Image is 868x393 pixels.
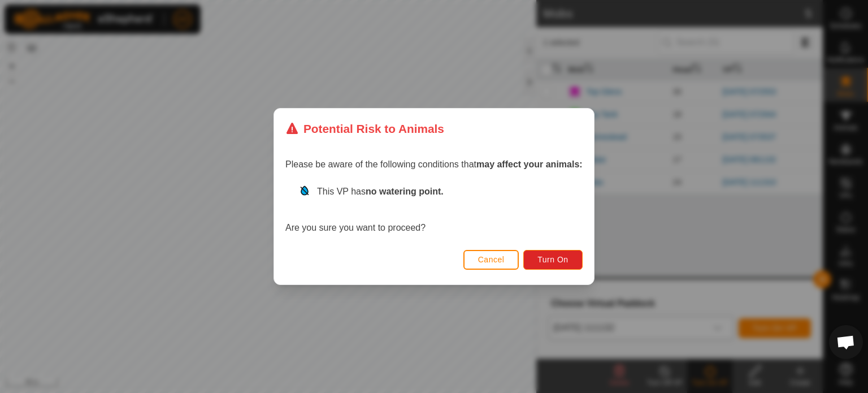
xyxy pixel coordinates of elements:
[285,185,583,235] div: Are you sure you want to proceed?
[524,250,583,270] button: Turn On
[538,255,568,264] span: Turn On
[285,120,444,137] div: Potential Risk to Animals
[317,187,444,196] span: This VP has
[366,187,444,196] strong: no watering point.
[478,255,505,264] span: Cancel
[829,325,863,359] div: Open chat
[463,250,519,270] button: Cancel
[285,159,583,169] span: Please be aware of the following conditions that
[476,159,583,169] strong: may affect your animals:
